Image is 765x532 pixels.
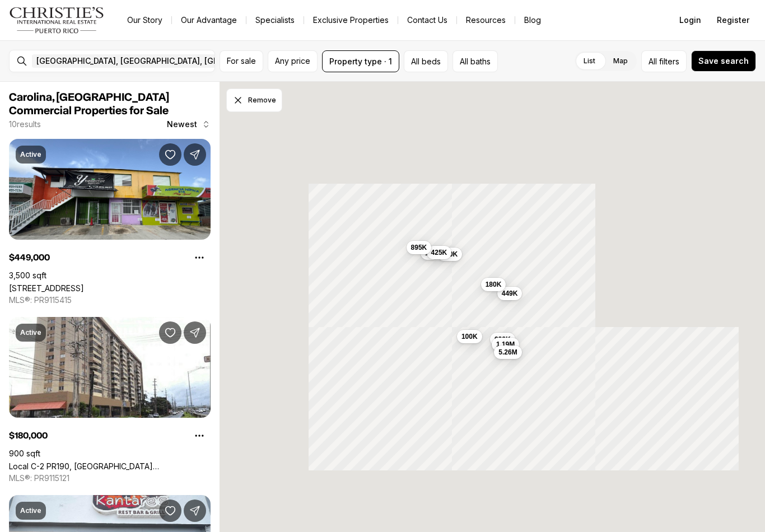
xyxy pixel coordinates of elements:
[604,51,637,71] label: Map
[691,50,756,72] button: Save search
[495,335,511,344] span: 900K
[159,143,181,166] button: Save Property: A13 GALICIA AVE., CASTELLANA GARDENS DEV.
[492,337,519,351] button: 1.19M
[188,246,211,269] button: Property options
[167,120,197,129] span: Newest
[220,50,263,72] button: For sale
[36,57,284,66] span: [GEOGRAPHIC_DATA], [GEOGRAPHIC_DATA], [GEOGRAPHIC_DATA]
[159,321,181,344] button: Save Property: Local C-2 PR190
[407,241,432,254] button: 895K
[159,500,181,522] button: Save Property: KANTARE'S REST BAR & GRILL #103 A
[497,286,523,300] button: 449K
[322,50,399,72] button: Property type · 1
[649,55,657,67] span: All
[461,332,478,340] span: 100K
[481,278,506,291] button: 180K
[698,57,749,66] span: Save search
[679,16,701,25] span: Login
[20,150,41,159] p: Active
[160,113,217,136] button: Newest
[717,16,749,25] span: Register
[431,248,447,257] span: 425K
[502,288,518,297] span: 449K
[9,7,105,34] img: logo
[9,461,211,471] a: Local C-2 PR190, CAROLINA PR, 00983
[659,55,679,67] span: filters
[673,9,708,31] button: Login
[246,12,304,28] a: Specialists
[184,500,206,522] button: Share Property
[226,88,282,112] button: Dismiss drawing
[457,12,515,28] a: Resources
[184,143,206,166] button: Share Property
[184,321,206,344] button: Share Property
[486,280,502,289] span: 180K
[425,249,435,258] span: 1M
[490,333,515,346] button: 900K
[411,243,427,252] span: 895K
[404,50,448,72] button: All beds
[494,346,521,359] button: 5.26M
[442,249,458,258] span: 150K
[496,339,515,348] span: 1.19M
[498,348,517,357] span: 5.26M
[421,246,439,260] button: 1M
[457,329,482,343] button: 100K
[268,50,318,72] button: Any price
[515,12,550,28] a: Blog
[188,424,211,447] button: Property options
[227,57,256,66] span: For sale
[9,92,169,116] span: Carolina, [GEOGRAPHIC_DATA] Commercial Properties for Sale
[427,246,452,259] button: 425K
[304,12,398,28] a: Exclusive Properties
[20,328,41,337] p: Active
[575,51,604,71] label: List
[275,57,310,66] span: Any price
[118,12,171,28] a: Our Story
[172,12,246,28] a: Our Advantage
[437,247,463,260] button: 150K
[9,120,41,129] p: 10 results
[641,50,687,72] button: Allfilters
[9,283,84,293] a: A13 GALICIA AVE., CASTELLANA GARDENS DEV., CAROLINA PR, 00983
[710,9,756,31] button: Register
[20,506,41,515] p: Active
[398,12,456,28] button: Contact Us
[453,50,498,72] button: All baths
